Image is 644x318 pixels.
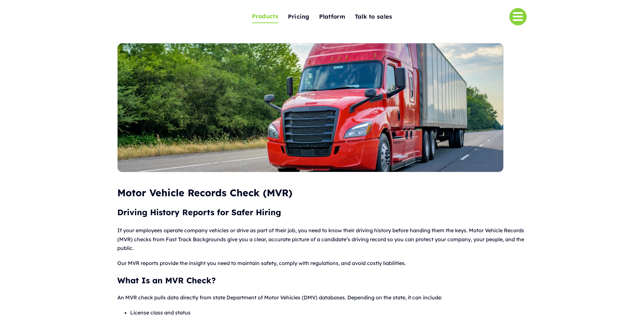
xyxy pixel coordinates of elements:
[509,8,527,25] a: Link to #
[117,226,526,252] p: If your employees operate company vehicles or drive as part of their job, you need to know their ...
[355,12,392,22] span: Talk to sales
[118,43,503,172] img: Motor Vehicle Report
[117,275,216,285] strong: What Is an MVR Check?
[117,187,292,199] span: Motor Vehicle Records Check (MVR)
[220,1,425,33] nav: One Page
[288,12,309,22] span: Pricing
[319,10,345,24] a: Platform
[117,259,526,268] p: Our MVR reports provide the insight you need to maintain safety, comply with regulations, and avo...
[252,12,278,22] span: Products
[121,9,193,15] a: Fast Track Backgrounds Logo
[288,10,309,24] a: Pricing
[319,12,345,22] span: Platform
[130,308,526,317] li: License class and status
[117,293,526,302] p: An MVR check pulls data directly from state Department of Motor Vehicles (DMV) databases. Dependi...
[121,9,193,24] img: Fast Track Backgrounds Logo
[355,10,392,24] a: Talk to sales
[117,207,281,217] span: Driving History Reports for Safer Hiring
